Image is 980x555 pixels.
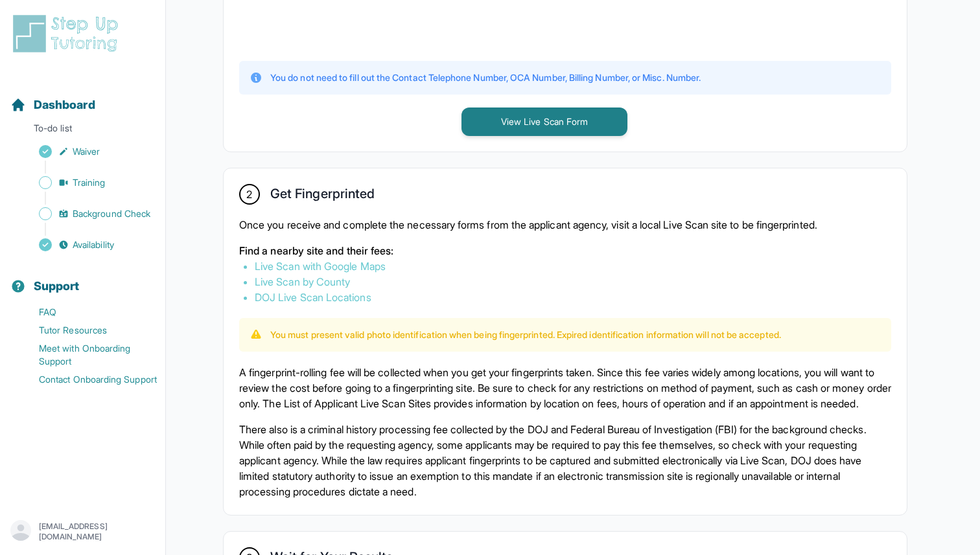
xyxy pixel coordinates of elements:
[255,291,371,304] a: DOJ Live Scan Locations
[10,520,155,543] button: [EMAIL_ADDRESS][DOMAIN_NAME]
[10,303,165,321] a: FAQ
[73,207,150,220] span: Background Check
[246,187,252,202] span: 2
[73,145,100,158] span: Waiver
[461,115,627,128] a: View Live Scan Form
[239,365,891,411] p: A fingerprint-rolling fee will be collected when you get your fingerprints taken. Since this fee ...
[5,75,160,119] button: Dashboard
[10,142,165,161] a: Waiver
[10,339,165,370] a: Meet with Onboarding Support
[5,256,160,300] button: Support
[10,174,165,192] a: Training
[34,96,95,114] span: Dashboard
[239,243,891,258] p: Find a nearby site and their fees:
[10,370,165,389] a: Contact Onboarding Support
[461,108,627,136] button: View Live Scan Form
[255,260,386,273] a: Live Scan with Google Maps
[39,521,155,542] p: [EMAIL_ADDRESS][DOMAIN_NAME]
[270,186,375,207] h2: Get Fingerprinted
[239,422,891,499] p: There also is a criminal history processing fee collected by the DOJ and Federal Bureau of Invest...
[5,122,160,140] p: To-do list
[10,321,165,339] a: Tutor Resources
[255,275,350,288] a: Live Scan by County
[73,176,106,189] span: Training
[10,205,165,223] a: Background Check
[10,13,126,54] img: logo
[270,328,781,341] p: You must present valid photo identification when being fingerprinted. Expired identification info...
[34,277,80,295] span: Support
[270,71,701,84] p: You do not need to fill out the Contact Telephone Number, OCA Number, Billing Number, or Misc. Nu...
[73,238,114,251] span: Availability
[10,96,95,114] a: Dashboard
[239,217,891,232] p: Once you receive and complete the necessary forms from the applicant agency, visit a local Live S...
[10,236,165,254] a: Availability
